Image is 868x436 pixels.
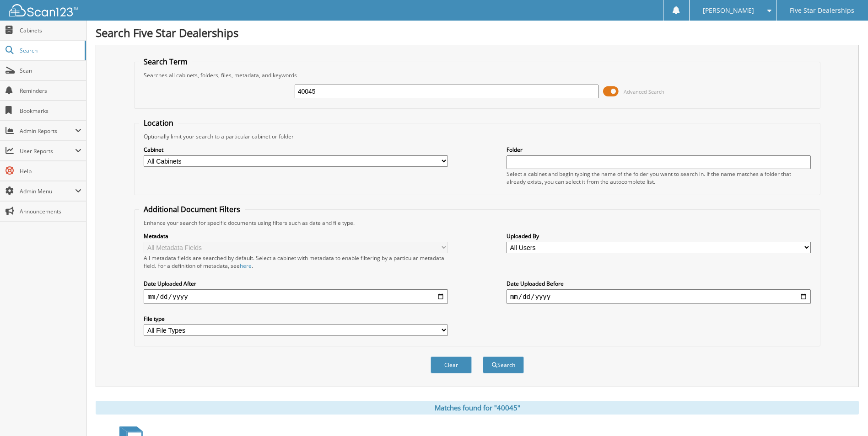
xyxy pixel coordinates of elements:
[507,289,811,304] input: end
[507,170,811,186] div: Select a cabinet and begin typing the name of the folder you want to search in. If the name match...
[240,262,252,270] a: here
[144,280,448,287] label: Date Uploaded After
[96,25,859,40] h1: Search Five Star Dealerships
[144,254,448,270] div: All metadata fields are searched by default. Select a cabinet with metadata to enable filtering b...
[139,57,192,67] legend: Search Term
[20,67,81,74] span: Scan
[20,207,81,215] span: Announcements
[20,127,75,135] span: Admin Reports
[20,107,81,115] span: Bookmarks
[144,315,448,323] label: File type
[139,133,815,140] div: Optionally limit your search to a particular cabinet or folder
[139,204,245,214] legend: Additional Document Filters
[507,232,811,240] label: Uploaded By
[139,118,178,128] legend: Location
[144,232,448,240] label: Metadata
[144,289,448,304] input: start
[483,356,524,373] button: Search
[139,219,815,227] div: Enhance your search for specific documents using filters such as date and file type.
[20,187,75,195] span: Admin Menu
[703,8,754,13] span: [PERSON_NAME]
[624,88,664,95] span: Advanced Search
[96,401,859,415] div: Matches found for "40045"
[20,47,80,54] span: Search
[20,27,81,34] span: Cabinets
[431,356,472,373] button: Clear
[20,147,75,155] span: User Reports
[144,146,448,154] label: Cabinet
[20,87,81,95] span: Reminders
[9,4,78,16] img: scan123-logo-white.svg
[20,167,81,175] span: Help
[507,280,811,287] label: Date Uploaded Before
[507,146,811,154] label: Folder
[139,71,815,79] div: Searches all cabinets, folders, files, metadata, and keywords
[790,8,854,13] span: Five Star Dealerships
